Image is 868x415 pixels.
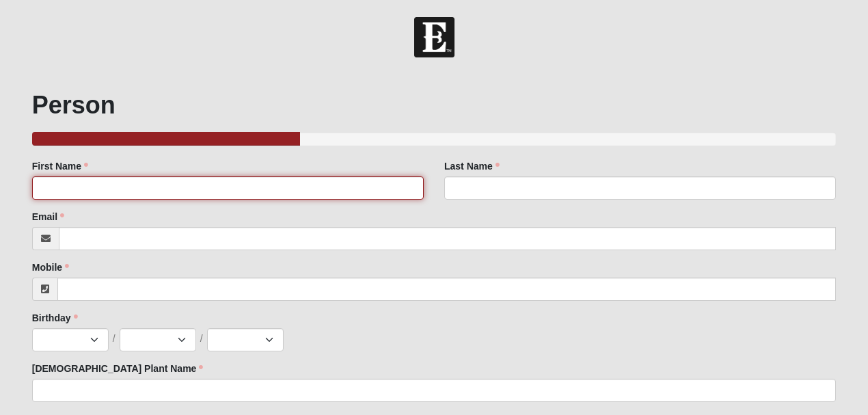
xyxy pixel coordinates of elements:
[32,90,837,120] h1: Person
[113,332,116,347] span: /
[444,159,500,173] label: Last Name
[414,17,455,57] img: Church of Eleven22 Logo
[32,311,78,325] label: Birthday
[32,159,88,173] label: First Name
[32,260,69,274] label: Mobile
[32,210,64,224] label: Email
[32,362,204,375] label: [DEMOGRAPHIC_DATA] Plant Name
[200,332,203,347] span: /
